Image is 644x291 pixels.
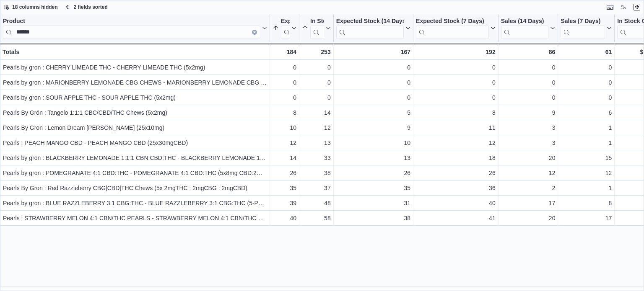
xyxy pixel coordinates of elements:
[12,4,58,10] span: 18 columns hidden
[273,198,296,208] div: 39
[336,198,410,208] div: 31
[605,2,615,12] button: Keyboard shortcuts
[561,213,612,223] div: 17
[336,138,410,148] div: 10
[273,168,296,178] div: 26
[416,77,496,88] div: 0
[336,18,410,39] button: Expected Stock (14 Days)
[273,108,296,118] div: 8
[501,198,556,208] div: 17
[281,18,290,39] div: Expected Stock
[561,93,612,103] div: 0
[416,168,496,178] div: 26
[3,168,267,178] div: Pearls by gron : POMEGRANATE 4:1 CBD:THC - POMEGRANATE 4:1 CBD:THC (5x8mg CBD:2mg THC)
[336,77,410,88] div: 0
[3,138,267,148] div: Pearls : PEACH MANGO CBD - PEACH MANGO CBD (25x30mgCBD)
[501,93,556,103] div: 0
[281,18,290,26] div: Expected Stock (10 Days)
[501,18,556,39] button: Sales (14 Days)
[273,93,296,103] div: 0
[416,183,496,193] div: 36
[273,47,296,57] div: 184
[3,198,267,208] div: Pearls by gron : BLUE RAZZLEBERRY 3:1 CBG:THC - BLUE RAZZLEBERRY 3:1 CBG:THC (5-Pack)
[273,123,296,133] div: 10
[302,123,331,133] div: 12
[561,18,605,26] div: Sales (7 Days)
[416,47,496,57] div: 192
[416,18,496,39] button: Expected Stock (7 Days)
[3,153,267,163] div: Pearls by gron : BLACKBERRY LEMONADE 1:1:1 CBN:CBD:THC - BLACKBERRY LEMONADE 1:1:1 CBN:CBD:THC (5...
[310,18,324,26] div: In Stock Qty
[501,77,556,88] div: 0
[501,18,549,26] div: Sales (14 Days)
[336,47,410,57] div: 167
[618,2,628,12] button: Display options
[416,153,496,163] div: 18
[336,93,410,103] div: 0
[3,183,267,193] div: Pearls By Gron : Red Razzleberry CBG|CBD|THC Chews (5x 2mgTHC : 2mgCBG : 2mgCBD)
[416,198,496,208] div: 40
[416,123,496,133] div: 11
[561,108,612,118] div: 6
[336,62,410,72] div: 0
[273,77,296,88] div: 0
[561,77,612,88] div: 0
[336,168,410,178] div: 26
[302,183,331,193] div: 37
[273,183,296,193] div: 35
[3,123,267,133] div: Pearls By Gron : Lemon Dream [PERSON_NAME] (25x10mg)
[336,18,404,39] div: Expected Stock (14 Days)
[336,153,410,163] div: 13
[561,153,612,163] div: 15
[302,108,331,118] div: 14
[302,77,331,88] div: 0
[0,2,61,12] button: 18 columns hidden
[302,198,331,208] div: 48
[561,123,612,133] div: 1
[501,168,556,178] div: 12
[3,18,260,39] div: Product
[561,198,612,208] div: 8
[501,18,549,39] div: Sales (14 Days)
[302,168,331,178] div: 38
[3,18,260,26] div: Product
[501,213,556,223] div: 20
[501,153,556,163] div: 20
[561,168,612,178] div: 12
[416,18,489,26] div: Expected Stock (7 Days)
[501,47,556,57] div: 86
[416,18,489,39] div: Expected Stock (7 Days)
[273,62,296,72] div: 0
[501,62,556,72] div: 0
[3,62,267,72] div: Pearls by gron : CHERRY LIMEADE THC - CHERRY LIMEADE THC (5x2mg)
[302,18,331,39] button: In Stock Qty
[3,18,267,39] button: ProductClear input
[302,138,331,148] div: 13
[501,123,556,133] div: 3
[273,138,296,148] div: 12
[252,30,257,35] button: Clear input
[3,93,267,103] div: Pearls by gron : SOUR APPLE THC - SOUR APPLE THC (5x2mg)
[336,183,410,193] div: 35
[561,138,612,148] div: 1
[336,18,404,26] div: Expected Stock (14 Days)
[302,93,331,103] div: 0
[302,62,331,72] div: 0
[416,93,496,103] div: 0
[302,153,331,163] div: 33
[310,18,324,39] div: In Stock Qty
[501,108,556,118] div: 9
[3,77,267,88] div: Pearls by gron : MARIONBERRY LEMONADE CBG CHEWS - MARIONBERRY LEMONADE CBG CHEWS (25x10mg CBG)
[336,108,410,118] div: 5
[3,213,267,223] div: Pearls : STRAWBERRY MELON 4:1 CBN/THC PEARLS - STRAWBERRY MELON 4:1 CBN/THC PEARLS
[302,47,331,57] div: 253
[273,213,296,223] div: 40
[561,18,605,39] div: Sales (7 Days)
[273,153,296,163] div: 14
[501,183,556,193] div: 2
[74,4,108,10] span: 2 fields sorted
[561,47,612,57] div: 61
[302,213,331,223] div: 58
[416,138,496,148] div: 12
[561,18,612,39] button: Sales (7 Days)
